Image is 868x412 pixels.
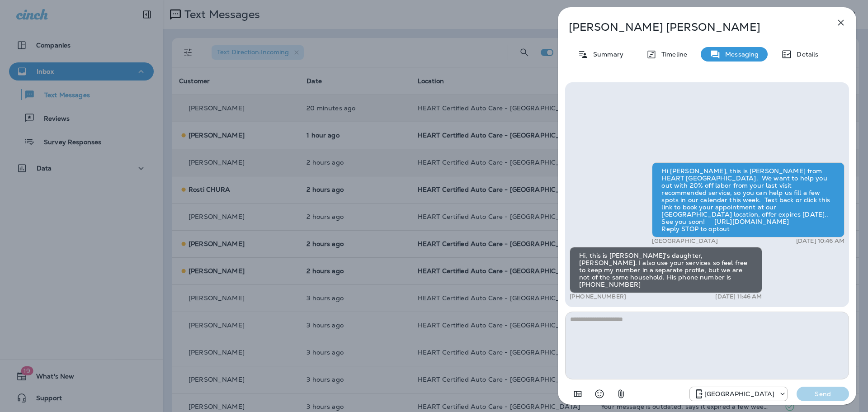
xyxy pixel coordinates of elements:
[715,293,762,300] p: [DATE] 11:46 AM
[652,162,844,237] div: Hi [PERSON_NAME], this is [PERSON_NAME] from HEART [GEOGRAPHIC_DATA]. We want to help you out wit...
[652,237,717,245] p: [GEOGRAPHIC_DATA]
[657,51,687,58] p: Timeline
[570,247,762,293] div: Hi, this is [PERSON_NAME]'s daughter, [PERSON_NAME]. I also use your services so feel free to kee...
[569,385,587,403] button: Add in a premade template
[589,51,623,58] p: Summary
[570,293,626,300] p: [PHONE_NUMBER]
[590,385,609,403] button: Select an emoji
[792,51,818,58] p: Details
[690,388,787,399] div: +1 (847) 262-3704
[569,21,816,33] p: [PERSON_NAME] [PERSON_NAME]
[704,390,774,398] p: [GEOGRAPHIC_DATA]
[796,237,844,245] p: [DATE] 10:46 AM
[721,51,759,58] p: Messaging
